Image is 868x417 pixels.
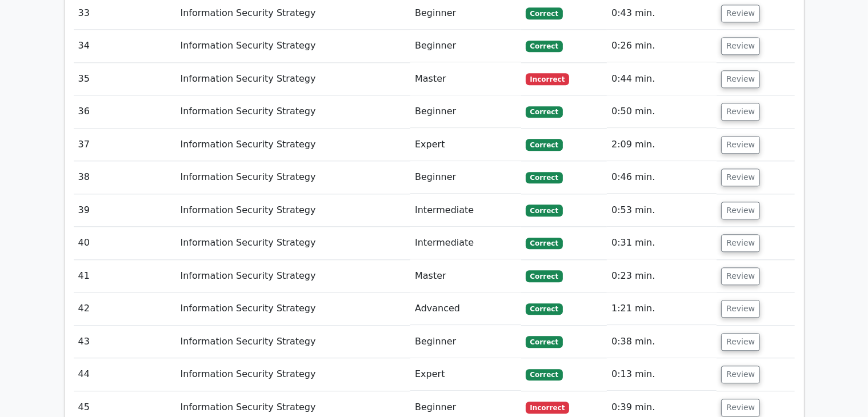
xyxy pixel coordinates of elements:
[607,30,717,62] td: 0:26 min.
[607,260,717,292] td: 0:23 min.
[607,292,717,325] td: 1:21 min.
[607,326,717,358] td: 0:38 min.
[175,194,410,227] td: Information Security Strategy
[721,234,760,252] button: Review
[526,73,570,85] span: Incorrect
[175,326,410,358] td: Information Security Strategy
[526,238,563,249] span: Correct
[526,7,563,19] span: Correct
[721,103,760,121] button: Review
[410,227,521,259] td: Intermediate
[175,30,410,62] td: Information Security Strategy
[721,267,760,285] button: Review
[526,270,563,282] span: Correct
[526,139,563,150] span: Correct
[721,5,760,22] button: Review
[74,292,176,325] td: 42
[175,129,410,161] td: Information Security Strategy
[410,30,521,62] td: Beginner
[526,172,563,183] span: Correct
[410,292,521,325] td: Advanced
[607,358,717,391] td: 0:13 min.
[74,326,176,358] td: 43
[410,95,521,128] td: Beginner
[526,336,563,347] span: Correct
[607,63,717,95] td: 0:44 min.
[607,161,717,194] td: 0:46 min.
[74,227,176,259] td: 40
[74,161,176,194] td: 38
[74,63,176,95] td: 35
[607,129,717,161] td: 2:09 min.
[175,227,410,259] td: Information Security Strategy
[721,70,760,88] button: Review
[175,63,410,95] td: Information Security Strategy
[410,260,521,292] td: Master
[74,30,176,62] td: 34
[721,136,760,154] button: Review
[607,95,717,128] td: 0:50 min.
[74,260,176,292] td: 41
[410,326,521,358] td: Beginner
[607,227,717,259] td: 0:31 min.
[721,169,760,186] button: Review
[410,63,521,95] td: Master
[410,358,521,391] td: Expert
[410,194,521,227] td: Intermediate
[175,292,410,325] td: Information Security Strategy
[526,369,563,380] span: Correct
[721,37,760,55] button: Review
[410,161,521,194] td: Beginner
[721,333,760,351] button: Review
[175,358,410,391] td: Information Security Strategy
[526,205,563,216] span: Correct
[721,300,760,318] button: Review
[526,106,563,118] span: Correct
[526,303,563,315] span: Correct
[410,129,521,161] td: Expert
[721,366,760,383] button: Review
[74,129,176,161] td: 37
[175,95,410,128] td: Information Security Strategy
[607,194,717,227] td: 0:53 min.
[175,161,410,194] td: Information Security Strategy
[721,399,760,416] button: Review
[526,402,570,413] span: Incorrect
[74,358,176,391] td: 44
[526,41,563,52] span: Correct
[74,194,176,227] td: 39
[721,202,760,219] button: Review
[175,260,410,292] td: Information Security Strategy
[74,95,176,128] td: 36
